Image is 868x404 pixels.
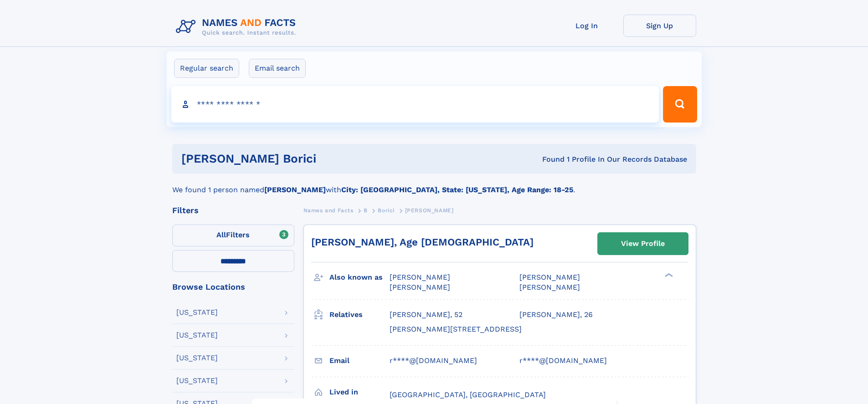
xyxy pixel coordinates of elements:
[216,230,226,239] span: All
[176,332,218,339] div: [US_STATE]
[171,86,659,123] input: search input
[311,236,534,248] a: [PERSON_NAME], Age [DEMOGRAPHIC_DATA]
[172,283,294,291] div: Browse Locations
[663,272,673,278] div: ❯
[390,390,546,399] span: [GEOGRAPHIC_DATA], [GEOGRAPHIC_DATA]
[329,384,390,400] h3: Lived in
[390,324,522,334] a: [PERSON_NAME][STREET_ADDRESS]
[181,153,429,164] h1: [PERSON_NAME] borici
[390,273,450,281] span: [PERSON_NAME]
[303,205,354,216] a: Names and Facts
[172,15,303,39] img: Logo Names and Facts
[519,310,593,320] a: [PERSON_NAME], 26
[598,233,688,255] a: View Profile
[390,310,462,320] a: [PERSON_NAME], 52
[623,15,696,37] a: Sign Up
[176,377,218,384] div: [US_STATE]
[550,15,623,37] a: Log In
[174,59,239,78] label: Regular search
[329,307,390,322] h3: Relatives
[429,154,687,164] div: Found 1 Profile In Our Records Database
[378,205,395,216] a: Borici
[329,270,390,285] h3: Also known as
[172,174,696,195] div: We found 1 person named with .
[621,233,665,254] div: View Profile
[329,353,390,368] h3: Email
[172,225,294,246] label: Filters
[176,309,218,316] div: [US_STATE]
[378,207,395,214] span: Borici
[519,283,580,291] span: [PERSON_NAME]
[364,205,368,216] a: B
[390,283,450,291] span: [PERSON_NAME]
[663,86,697,123] button: Search Button
[364,207,368,214] span: B
[176,354,218,362] div: [US_STATE]
[172,206,294,215] div: Filters
[341,185,573,194] b: City: [GEOGRAPHIC_DATA], State: [US_STATE], Age Range: 18-25
[264,185,326,194] b: [PERSON_NAME]
[405,207,454,214] span: [PERSON_NAME]
[249,59,306,78] label: Email search
[519,273,580,281] span: [PERSON_NAME]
